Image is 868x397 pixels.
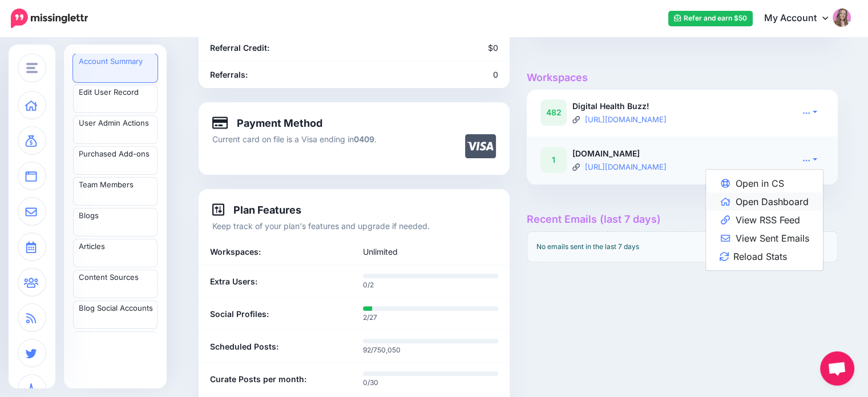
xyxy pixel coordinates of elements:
[540,147,567,173] div: 1
[572,149,640,158] b: [DOMAIN_NAME]
[706,229,823,247] a: View Sent Emails
[706,193,823,211] a: Open Dashboard
[354,41,507,54] div: $0
[363,377,499,388] p: 0/30
[73,331,158,360] a: Blog Branding Templates
[527,71,838,84] h4: Workspaces
[73,146,158,175] a: Purchased Add-ons
[354,245,507,258] div: Unlimited
[527,231,838,262] div: No emails sent in the last 7 days
[363,312,499,323] p: 2/27
[212,116,322,130] h4: Payment Method
[73,208,158,236] a: Blogs
[210,43,269,53] b: Referral Credit:
[210,70,248,79] b: Referrals:
[73,300,158,329] a: Blog Social Accounts
[73,54,158,82] a: Account Summary
[527,213,838,226] h4: Recent Emails (last 7 days)
[73,85,158,113] a: Edit User Record
[363,344,499,356] p: 92/750,050
[212,219,496,232] p: Keep track of your plan's features and upgrade if needed.
[210,372,306,386] b: Curate Posts per month:
[73,270,158,298] a: Content Sources
[210,307,269,320] b: Social Profiles:
[820,351,854,386] div: Chat abierto
[540,99,567,126] div: 482
[73,177,158,206] a: Team Members
[73,239,158,267] a: Articles
[706,174,823,193] a: Open in CS
[493,70,498,79] span: 0
[585,162,667,171] a: [URL][DOMAIN_NAME]
[210,245,261,258] b: Workspaces:
[212,133,421,146] p: Current card on file is a Visa ending in .
[363,279,499,291] p: 0/2
[753,5,851,33] a: My Account
[706,211,823,229] a: View RSS Feed
[706,247,823,266] a: Reload Stats
[210,340,278,353] b: Scheduled Posts:
[73,115,158,144] a: User Admin Actions
[354,134,374,144] b: 0409
[210,275,257,288] b: Extra Users:
[26,63,38,73] img: menu.png
[572,101,649,111] b: Digital Health Buzz!
[11,9,88,28] img: Missinglettr
[668,11,753,26] a: Refer and earn $50
[212,203,301,216] h4: Plan Features
[585,115,667,124] a: [URL][DOMAIN_NAME]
